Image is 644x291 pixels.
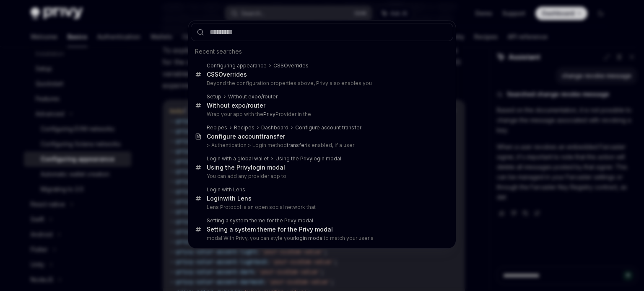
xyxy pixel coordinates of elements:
[273,62,309,69] div: Overrides
[207,164,285,171] div: Using the Privy
[207,226,333,233] div: Setting a system theme for the Privy modal
[262,133,285,140] b: transfer
[207,71,218,78] b: CSS
[207,155,269,162] div: Login with a global wallet
[207,71,247,78] div: Overrides
[195,47,242,56] span: Recent searches
[207,62,267,69] div: Configuring appearance
[275,155,341,162] div: Using the Privy
[251,164,285,171] b: login modal
[207,111,436,118] p: Wrap your app with the Provider in the
[207,80,436,87] p: Beyond the configuration properties above, Privy also enables you
[207,204,436,211] p: Lens Protocol is an open social network that
[207,217,313,224] div: Setting a system theme for the Privy modal
[207,93,221,100] div: Setup
[295,235,324,241] b: login modal
[295,124,361,131] div: Configure account transfer
[263,111,275,117] b: Privy
[234,124,254,131] div: Recipes
[207,186,245,193] div: Login with Lens
[207,195,223,202] b: Login
[287,142,306,148] b: transfer
[261,124,288,131] div: Dashboard
[207,195,252,202] div: with Lens
[228,93,278,100] div: Without expo/router
[207,142,436,149] p: > Authentication > Login method is enabled, if a user
[207,124,227,131] div: Recipes
[312,155,341,162] b: login modal
[207,235,436,242] p: modal With Privy, you can style your to match your user's
[207,133,285,140] div: Configure account
[207,173,436,180] p: You can add any provider app to
[207,102,265,109] div: Without expo/router
[273,62,284,69] b: CSS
